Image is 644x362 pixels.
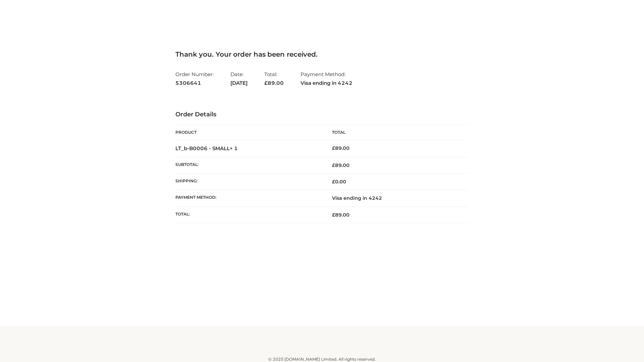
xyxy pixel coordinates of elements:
th: Total [322,125,469,140]
li: Order Number: [175,68,214,89]
bdi: 0.00 [332,179,346,185]
span: 89.00 [332,162,350,168]
h3: Thank you. Your order has been received. [175,50,469,58]
strong: [DATE] [230,79,248,87]
span: £ [264,80,268,86]
li: Total: [264,68,284,89]
th: Payment method: [175,190,322,206]
td: Visa ending in 4242 [322,190,469,206]
strong: 5306641 [175,79,214,87]
th: Shipping: [175,174,322,190]
strong: Visa ending in 4242 [301,79,353,87]
strong: LT_b-B0006 - SMALL [175,145,238,152]
span: £ [332,162,335,168]
li: Date: [230,68,248,89]
span: £ [332,179,335,185]
th: Subtotal: [175,157,322,173]
strong: × 1 [230,145,238,152]
span: 89.00 [332,212,350,218]
th: Total: [175,206,322,223]
span: £ [332,212,335,218]
bdi: 89.00 [332,145,350,151]
li: Payment Method: [301,68,353,89]
h3: Order Details [175,111,469,118]
span: 89.00 [264,80,284,86]
span: £ [332,145,335,151]
th: Product [175,125,322,140]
